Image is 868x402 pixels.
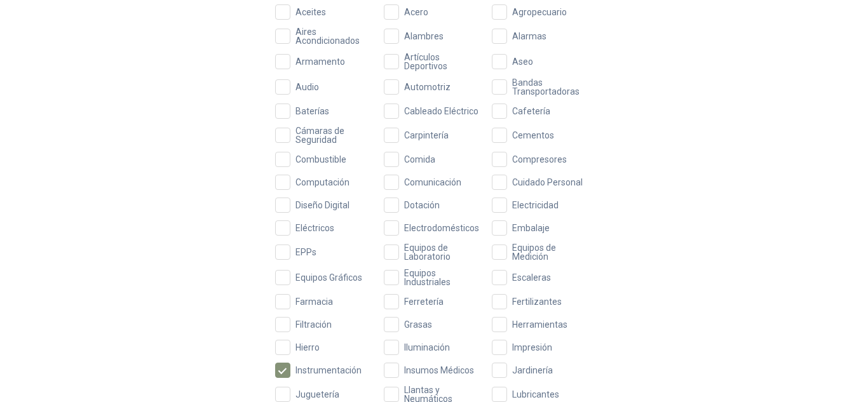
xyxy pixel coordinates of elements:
[507,107,555,116] span: Cafetería
[290,107,334,116] span: Baterías
[399,243,485,261] span: Equipos de Laboratorio
[290,155,351,164] span: Combustible
[290,27,376,45] span: Aires Acondicionados
[507,32,552,41] span: Alarmas
[290,320,337,329] span: Filtración
[399,53,485,70] span: Artículos Deportivos
[507,224,555,232] span: Embalaje
[290,126,376,144] span: Cámaras de Seguridad
[290,57,350,66] span: Armamento
[399,201,445,210] span: Dotación
[290,8,331,17] span: Aceites
[290,297,338,306] span: Farmacia
[507,390,564,399] span: Lubricantes
[290,224,339,232] span: Eléctricos
[290,248,322,257] span: EPPs
[507,8,572,17] span: Agropecuario
[399,107,484,116] span: Cableado Eléctrico
[399,320,437,329] span: Grasas
[507,178,588,187] span: Cuidado Personal
[290,201,355,210] span: Diseño Digital
[399,131,454,140] span: Carpintería
[507,343,557,352] span: Impresión
[507,57,538,66] span: Aseo
[507,297,567,306] span: Fertilizantes
[399,32,449,41] span: Alambres
[399,297,449,306] span: Ferretería
[399,155,440,164] span: Comida
[290,178,355,187] span: Computación
[507,273,556,282] span: Escaleras
[507,155,572,164] span: Compresores
[399,178,466,187] span: Comunicación
[507,131,559,140] span: Cementos
[507,201,564,210] span: Electricidad
[507,320,573,329] span: Herramientas
[507,366,558,375] span: Jardinería
[507,78,593,96] span: Bandas Transportadoras
[290,273,367,282] span: Equipos Gráficos
[399,269,485,286] span: Equipos Industriales
[399,83,456,91] span: Automotriz
[399,8,433,17] span: Acero
[290,366,367,375] span: Instrumentación
[399,343,455,352] span: Iluminación
[399,224,484,232] span: Electrodomésticos
[290,83,324,91] span: Audio
[399,366,479,375] span: Insumos Médicos
[507,243,593,261] span: Equipos de Medición
[290,390,344,399] span: Juguetería
[290,343,325,352] span: Hierro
